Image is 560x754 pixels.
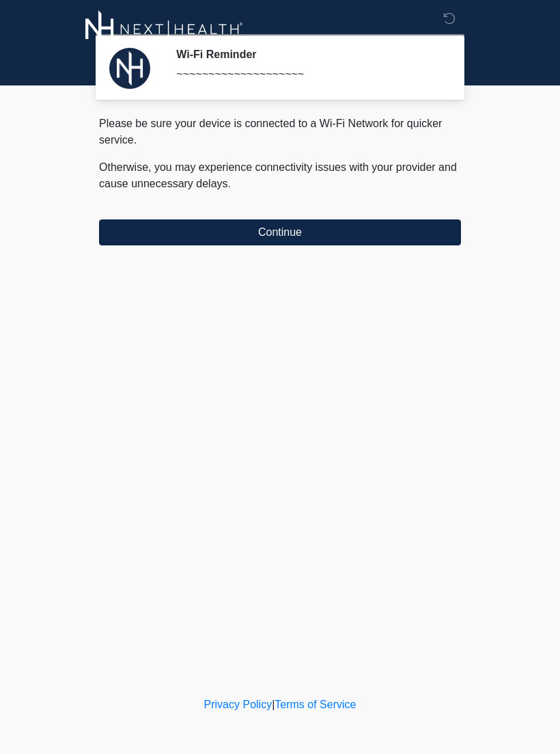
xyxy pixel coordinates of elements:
[109,48,150,89] img: Agent Avatar
[85,10,243,48] img: Next-Health Logo
[99,116,461,148] p: Please be sure your device is connected to a Wi-Fi Network for quicker service.
[176,66,440,83] div: ~~~~~~~~~~~~~~~~~~~~
[228,178,231,189] span: .
[204,699,272,710] a: Privacy Policy
[275,699,356,710] a: Terms of Service
[99,219,461,245] button: Continue
[99,159,461,192] p: Otherwise, you may experience connectivity issues with your provider and cause unnecessary delays
[272,699,275,710] a: |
